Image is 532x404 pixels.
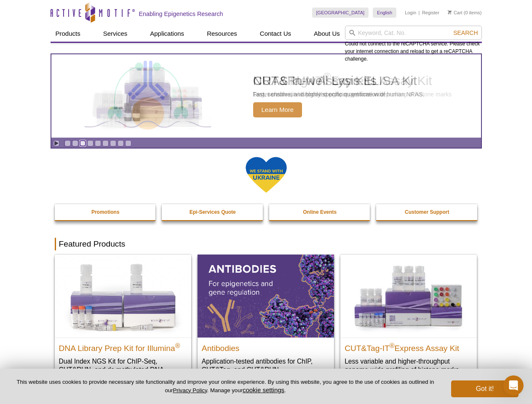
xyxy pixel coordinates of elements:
button: Got it! [451,380,519,397]
a: Toggle autoplay [53,140,59,146]
img: We Stand With Ukraine [245,156,287,194]
img: Your Cart [448,10,452,14]
a: Register [422,10,439,16]
div: Could not connect to the reCAPTCHA service. Please check your internet connection and reload to g... [345,26,482,63]
a: Go to slide 2 [72,140,78,146]
a: Cart [448,10,462,16]
strong: Promotions [91,209,120,215]
img: DNA Library Prep Kit for Illumina [55,255,191,337]
a: Online Events [269,204,371,220]
a: Customer Support [376,204,478,220]
a: Products [51,26,86,42]
a: Services [98,26,133,42]
p: Dual Index NGS Kit for ChIP-Seq, CUT&RUN, and ds methylated DNA assays. [59,357,187,383]
a: Go to slide 1 [64,140,71,146]
p: Less variable and higher-throughput genome-wide profiling of histone marks​. [345,357,473,374]
iframe: Intercom live chat [503,375,524,396]
button: Search [451,29,480,37]
a: About Us [309,26,345,42]
h2: DNA Library Prep Kit for Illumina [59,340,187,353]
a: All Antibodies Antibodies Application-tested antibodies for ChIP, CUT&Tag, and CUT&RUN. [198,255,334,382]
a: Login [405,10,416,16]
sup: ® [390,342,395,349]
h2: Antibodies [202,340,330,353]
sup: ® [175,342,180,349]
strong: Epi-Services Quote [190,209,236,215]
a: DNA Library Prep Kit for Illumina DNA Library Prep Kit for Illumina® Dual Index NGS Kit for ChIP-... [55,255,191,391]
p: Application-tested antibodies for ChIP, CUT&Tag, and CUT&RUN. [202,357,330,374]
a: Go to slide 9 [125,140,131,146]
a: Resources [202,26,242,42]
li: (0 items) [448,8,482,18]
a: Go to slide 3 [80,140,86,146]
button: cookie settings [243,386,284,393]
span: Search [453,29,478,36]
h2: Enabling Epigenetics Research [139,10,223,18]
img: All Antibodies [198,255,334,337]
a: [GEOGRAPHIC_DATA] [312,8,369,18]
a: Go to slide 7 [110,140,116,146]
a: Go to slide 8 [118,140,124,146]
a: Go to slide 6 [102,140,109,146]
p: This website uses cookies to provide necessary site functionality and improve your online experie... [13,378,437,394]
a: Epi-Services Quote [162,204,264,220]
a: Promotions [55,204,157,220]
strong: Customer Support [405,209,449,215]
li: | [419,8,420,18]
input: Keyword, Cat. No. [345,26,482,40]
h2: Featured Products [55,238,478,250]
strong: Online Events [303,209,337,215]
h2: CUT&Tag-IT Express Assay Kit [345,340,473,353]
a: English [373,8,396,18]
a: CUT&Tag-IT® Express Assay Kit CUT&Tag-IT®Express Assay Kit Less variable and higher-throughput ge... [340,255,477,382]
a: Privacy Policy [173,387,207,393]
a: Go to slide 4 [87,140,94,146]
a: Applications [145,26,189,42]
a: Contact Us [255,26,296,42]
a: Go to slide 5 [95,140,101,146]
img: CUT&Tag-IT® Express Assay Kit [340,255,477,337]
